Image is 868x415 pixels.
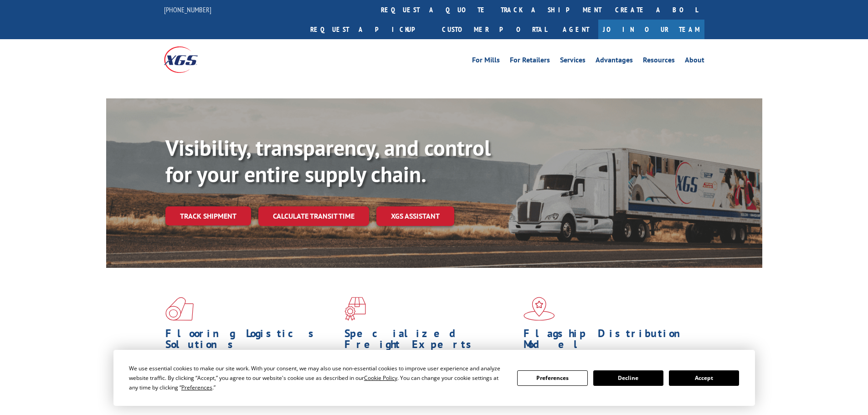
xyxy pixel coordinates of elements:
[258,206,369,226] a: Calculate transit time
[435,20,554,39] a: Customer Portal
[596,56,633,67] a: Advantages
[164,5,211,14] a: [PHONE_NUMBER]
[165,206,251,225] a: Track shipment
[165,133,491,188] b: Visibility, transparency, and control for your entire supply chain.
[165,297,194,321] img: xgs-icon-total-supply-chain-intelligence-red
[113,350,755,406] div: Cookie Consent Prompt
[472,56,500,67] a: For Mills
[376,206,454,226] a: XGS ASSISTANT
[364,374,397,382] span: Cookie Policy
[598,20,704,39] a: Join Our Team
[554,20,598,39] a: Agent
[685,56,704,67] a: About
[303,20,435,39] a: Request a pickup
[181,384,212,391] span: Preferences
[165,328,338,354] h1: Flooring Logistics Solutions
[669,370,739,386] button: Accept
[524,297,555,321] img: xgs-icon-flagship-distribution-model-red
[344,297,366,321] img: xgs-icon-focused-on-flooring-red
[643,56,675,67] a: Resources
[560,56,586,67] a: Services
[510,56,550,67] a: For Retailers
[517,370,587,386] button: Preferences
[524,328,696,354] h1: Flagship Distribution Model
[344,328,517,354] h1: Specialized Freight Experts
[593,370,663,386] button: Decline
[129,364,506,392] div: We use essential cookies to make our site work. With your consent, we may also use non-essential ...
